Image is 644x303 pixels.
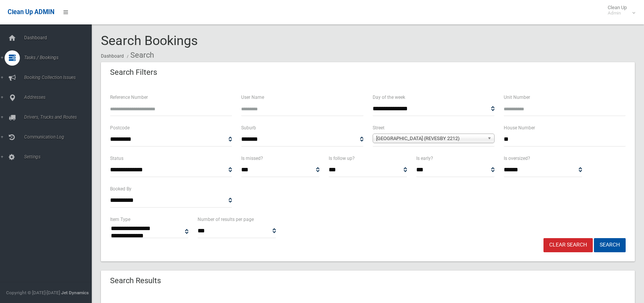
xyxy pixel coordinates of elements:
button: Search [594,238,626,252]
span: Booking Collection Issues [22,75,97,80]
span: [GEOGRAPHIC_DATA] (REVESBY 2212) [376,134,484,143]
label: Is missed? [241,154,263,163]
span: Copyright © [DATE]-[DATE] [6,290,60,295]
label: Reference Number [110,93,148,102]
label: User Name [241,93,264,102]
label: Booked By [110,185,131,193]
label: Day of the week [373,93,405,102]
label: Number of results per page [198,215,254,224]
label: Status [110,154,123,163]
label: Unit Number [504,93,530,102]
span: Dashboard [22,35,97,40]
label: House Number [504,124,535,132]
span: Communication Log [22,134,97,140]
span: Settings [22,154,97,160]
span: Drivers, Trucks and Routes [22,114,97,120]
header: Search Filters [101,65,166,80]
label: Is oversized? [504,154,530,163]
small: Admin [608,10,627,16]
strong: Jet Dynamics [61,290,89,295]
span: Search Bookings [101,33,198,48]
span: Clean Up [604,5,634,16]
span: Clean Up ADMIN [8,8,54,16]
label: Is follow up? [329,154,355,163]
a: Clear Search [543,238,593,252]
label: Street [373,124,384,132]
header: Search Results [101,273,170,288]
span: Addresses [22,95,97,100]
label: Item Type [110,215,130,224]
a: Dashboard [101,53,124,59]
span: Tasks / Bookings [22,55,97,60]
li: Search [125,48,154,62]
label: Suburb [241,124,256,132]
label: Postcode [110,124,130,132]
label: Is early? [416,154,433,163]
